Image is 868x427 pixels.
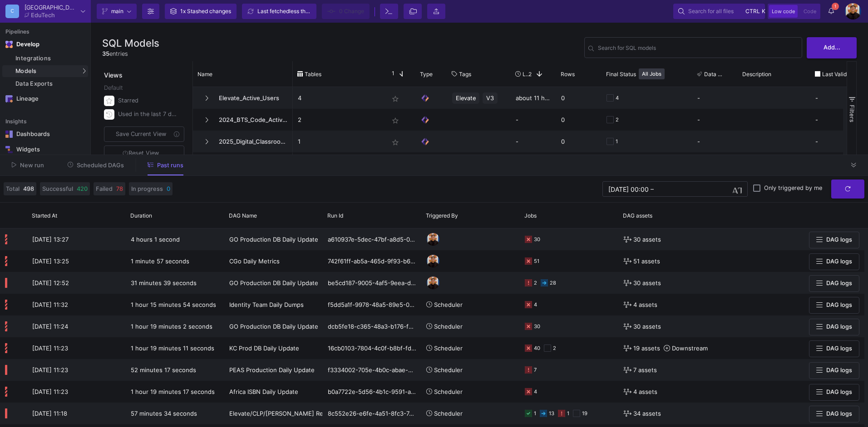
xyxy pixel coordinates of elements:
button: In progress0 [129,182,173,195]
span: Scheduler [434,388,463,395]
span: [DATE] 11:23 [32,345,68,352]
mat-icon: star_border [390,93,401,104]
span: Type [420,71,433,78]
span: GO Production DB Daily Update [229,279,318,286]
button: Past runs [137,158,194,172]
div: - [810,109,865,131]
div: 8c552e26-e6fe-4a51-8fc3-7c0f61862121 [323,403,421,424]
span: 2025_Digital_Classroom_Product_Codes_Activations [213,131,288,152]
span: Elevate [456,87,476,109]
img: bg52tvgs8dxfpOhHYAd0g09LCcAxm85PnUXHwHyc.png [426,233,440,246]
p: 4 [298,87,379,109]
div: 1 [567,403,569,424]
img: bg52tvgs8dxfpOhHYAd0g09LCcAxm85PnUXHwHyc.png [426,276,440,290]
img: Navigation icon [5,146,13,153]
span: Description [742,71,771,78]
button: Successful420 [40,182,90,195]
button: Search for all filesctrlk [673,4,765,19]
span: 35 [102,50,109,57]
span: 0 [167,184,170,193]
span: Run Id [327,212,343,219]
span: Models [15,68,37,75]
button: Save Current View [104,126,184,142]
span: DAG logs [826,388,852,395]
span: 1 hour 19 minutes 2 seconds [131,323,212,330]
span: Add... [824,44,840,51]
span: Total [6,184,20,193]
span: k [762,6,765,17]
div: 1 [616,131,618,152]
div: 1x Stashed changes [180,5,231,18]
button: DAG logs [809,297,859,314]
span: 30 assets [633,272,661,294]
div: - [511,152,556,174]
div: Dashboards [16,131,75,138]
div: Data Exports [15,80,86,87]
img: SQL Model [420,137,430,146]
span: Code [804,8,816,15]
div: 0 [556,152,602,174]
span: 1 hour 19 minutes 11 seconds [131,345,214,352]
div: [GEOGRAPHIC_DATA] [25,5,77,10]
div: 0 [556,87,602,109]
button: DAG logs [809,253,859,270]
div: 7 [534,359,537,381]
div: Final Status [606,63,680,84]
img: bg52tvgs8dxfpOhHYAd0g09LCcAxm85PnUXHwHyc.png [426,254,440,268]
div: dcb5fe18-c365-48a3-b176-fbc29fa1b912 [323,315,421,337]
span: [DATE] 12:52 [32,279,69,286]
p: 1 [298,131,379,152]
img: bg52tvgs8dxfpOhHYAd0g09LCcAxm85PnUXHwHyc.png [845,3,861,19]
span: Scheduler [434,410,463,417]
span: Scheduler [434,345,463,352]
div: Views [102,61,188,80]
span: DAG logs [826,323,852,330]
span: 19 assets [633,338,660,359]
span: Last Valid Job [822,71,852,78]
div: - [697,153,733,174]
span: GO Production DB Daily Update [229,236,318,243]
span: [DATE] 13:27 [32,236,69,243]
div: be5cd187-9005-4af5-9eea-dc63b646095e [323,272,421,294]
span: 4 hours 1 second [131,236,180,243]
span: DAG logs [826,236,852,243]
span: Started At [32,212,57,219]
div: 4 [616,87,619,109]
img: SQL Model [420,115,430,125]
span: 1 hour 15 minutes 54 seconds [131,301,216,308]
button: DAG logs [809,340,859,357]
span: 1 [388,70,395,78]
div: 16cb0103-7804-4c0f-b8bf-fd0732c944d4 [323,337,421,359]
span: DAG logs [826,301,852,308]
div: Develop [16,41,30,48]
span: DAG logs [826,280,852,286]
span: PEAS Production Daily Update [229,366,315,374]
a: Navigation iconLineage [2,92,88,106]
button: DAG logs [809,275,859,292]
a: Navigation iconDashboards [2,127,88,141]
span: 4 assets [633,381,657,403]
span: CGo Daily Metrics [229,257,280,265]
img: Navigation icon [5,95,13,102]
button: DAG logs [809,319,859,335]
div: - [810,152,865,174]
span: 1 [832,3,839,10]
div: b0a7722e-5d56-4b1c-9591-acd37d000e85 [323,381,421,403]
div: Lineage [16,95,75,102]
span: DAG Name [229,212,257,219]
button: Last fetchedless than a minute ago [242,4,316,19]
button: DAG logs [809,232,859,248]
span: Duration [130,212,152,219]
h3: SQL Models [102,37,159,49]
span: 7 assets [633,359,657,381]
div: f3334002-705e-4b0c-abae-d0d5e27ba1e3 [323,359,421,381]
div: - [810,87,865,109]
span: Save Current View [116,131,166,137]
input: Search for name, tables, ... [598,46,798,53]
span: Low code [772,8,795,15]
span: Identity Team Daily Dumps [229,301,304,308]
span: – [651,185,654,193]
div: 40 [534,338,540,359]
div: 1 [534,403,536,424]
input: End datetime [656,185,715,193]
